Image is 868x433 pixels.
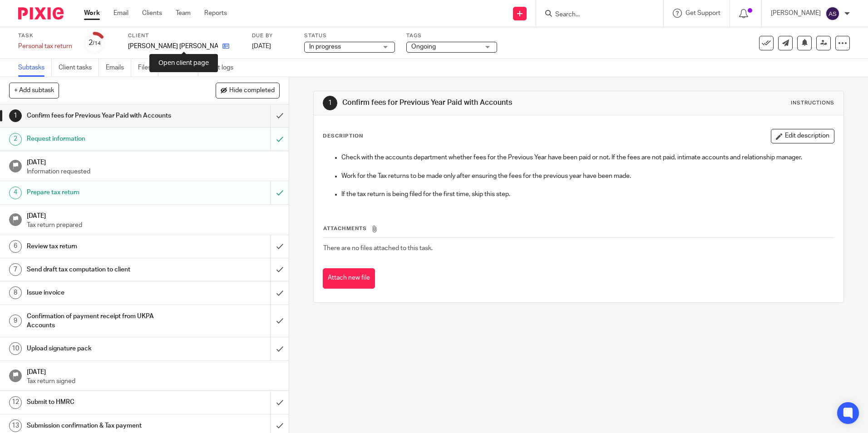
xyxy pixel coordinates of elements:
h1: Confirm fees for Previous Year Paid with Accounts [27,109,183,123]
small: /14 [93,41,101,46]
h1: Confirmation of payment receipt from UKPA Accounts [27,310,183,333]
p: If the tax return is being filed for the first time, skip this step. [341,190,833,199]
button: Edit description [771,129,834,143]
a: Work [84,9,100,18]
div: 4 [9,187,22,199]
span: Ongoing [411,44,436,50]
p: Tax return signed [27,377,280,386]
a: Reports [204,9,227,18]
a: Client tasks [59,59,99,77]
div: 2 [9,133,22,146]
h1: Issue invoice [27,286,183,300]
button: + Add subtask [9,83,59,98]
h1: Prepare tax return [27,186,183,199]
button: Attach new file [323,268,375,289]
p: Description [323,133,363,140]
h1: Review tax return [27,240,183,253]
span: Hide completed [229,87,275,94]
label: Tags [406,32,497,39]
h1: Request information [27,132,183,146]
a: Emails [106,59,131,77]
a: Clients [142,9,162,18]
h1: [DATE] [27,365,280,377]
p: [PERSON_NAME] [PERSON_NAME] [128,42,218,51]
button: Hide completed [216,83,280,98]
h1: [DATE] [27,209,280,221]
label: Client [128,32,241,39]
p: [PERSON_NAME] [771,9,821,18]
p: Tax return prepared [27,221,280,230]
div: 6 [9,240,22,253]
input: Search [554,11,636,19]
span: Get Support [686,10,720,16]
div: 1 [9,109,22,122]
a: Email [113,9,128,18]
label: Due by [252,32,293,39]
a: Files [138,59,158,77]
p: Work for the Tax returns to be made only after ensuring the fees for the previous year have been ... [341,172,833,181]
div: 2 [89,38,101,48]
h1: Send draft tax computation to client [27,263,183,276]
div: 8 [9,286,22,299]
img: svg%3E [825,6,840,21]
label: Status [304,32,395,39]
span: There are no files attached to this task. [323,245,433,251]
a: Notes (0) [165,59,198,77]
a: Audit logs [205,59,240,77]
div: 9 [9,315,22,327]
div: Instructions [791,99,834,107]
span: Attachments [323,226,367,231]
span: [DATE] [252,43,271,49]
div: 12 [9,396,22,409]
img: Pixie [18,7,64,20]
h1: Submit to HMRC [27,395,183,409]
div: 13 [9,419,22,432]
a: Subtasks [18,59,52,77]
h1: Upload signature pack [27,342,183,355]
h1: [DATE] [27,156,280,167]
div: 10 [9,342,22,355]
span: In progress [309,44,341,50]
h1: Confirm fees for Previous Year Paid with Accounts [342,98,598,108]
a: Team [176,9,191,18]
div: 1 [323,96,337,110]
label: Task [18,32,72,39]
h1: Submission confirmation & Tax payment [27,419,183,433]
div: 7 [9,263,22,276]
div: Personal tax return [18,42,72,51]
p: Information requested [27,167,280,176]
p: Check with the accounts department whether fees for the Previous Year have been paid or not. If t... [341,153,833,162]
